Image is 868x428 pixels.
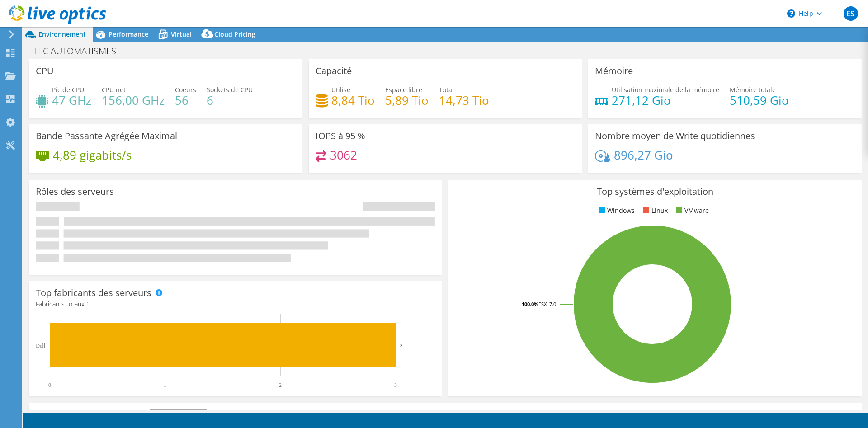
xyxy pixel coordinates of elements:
h3: Top fabricants des serveurs [36,288,151,298]
span: Total [439,85,454,94]
span: Espace libre [385,85,422,94]
text: Dell [36,343,45,349]
h4: 8,84 Tio [331,95,375,105]
span: Utilisé [331,85,350,94]
h3: Rôles des serveurs [36,187,114,197]
span: Coeurs [175,85,196,94]
span: Performance [108,30,148,38]
svg: \n [787,9,795,18]
h1: TEC AUTOMATISMES [29,46,130,56]
tspan: ESXi 7.0 [538,301,556,307]
text: 2 [279,382,282,388]
li: Débit du réseau [720,409,779,419]
li: IOPS [826,409,850,419]
h4: 5,89 Tio [385,95,429,105]
h4: 271,12 Gio [612,95,719,105]
li: Windows [596,206,635,216]
li: Linux [641,206,668,216]
span: Utilisation maximale de la mémoire [612,85,719,94]
span: Cloud Pricing [214,30,255,38]
text: 1 [164,382,166,388]
span: IOPS [150,410,206,421]
h3: Nombre moyen de Write quotidiennes [595,131,755,141]
h4: 56 [175,95,196,105]
span: Virtual [171,30,192,38]
li: Mémoire [647,409,685,419]
h3: Mémoire [595,66,633,76]
h4: Fabricants totaux: [36,299,435,309]
h4: 896,27 Gio [614,150,673,160]
span: Sockets de CPU [207,85,253,94]
span: CPU net [102,85,126,94]
h4: 14,73 Tio [439,95,489,105]
h4: 156,00 GHz [102,95,165,105]
h3: Capacité [316,66,352,76]
h4: 4,89 gigabits/s [53,150,132,160]
h3: Bande Passante Agrégée Maximal [36,131,177,141]
text: 3 [394,382,397,388]
h3: CPU [36,66,54,76]
h4: 510,59 Gio [730,95,789,105]
text: 0 [48,382,51,388]
span: 1 [86,300,90,308]
span: Environnement [38,30,86,38]
h3: IOPS à 95 % [316,131,365,141]
h4: 3062 [330,150,357,160]
h4: 6 [207,95,253,105]
tspan: 100.0% [522,301,538,307]
span: Pic de CPU [52,85,84,94]
h3: Top systèmes d'exploitation [455,187,855,197]
span: ES [844,6,858,21]
li: Latence [785,409,820,419]
li: CPU [691,409,714,419]
span: Mémoire totale [730,85,776,94]
text: 3 [400,343,403,348]
h4: 47 GHz [52,95,91,105]
li: VMware [674,206,709,216]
